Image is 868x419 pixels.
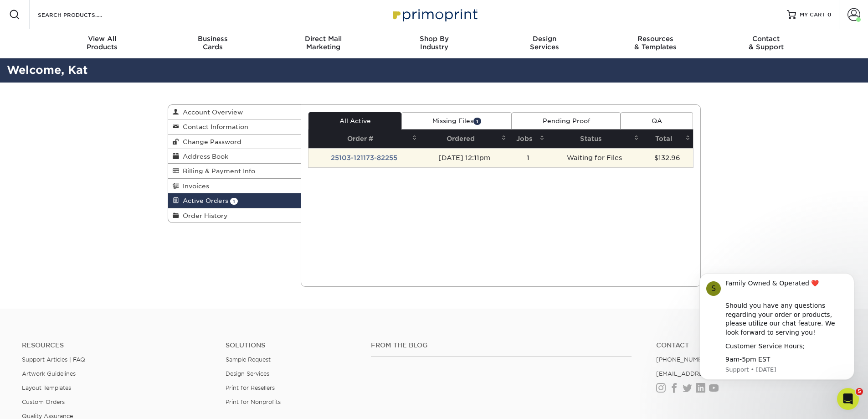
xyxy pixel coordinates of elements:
[827,11,832,18] span: 0
[47,35,158,43] span: View All
[308,129,420,148] th: Order #
[22,341,212,349] h4: Resources
[179,197,228,204] span: Active Orders
[168,149,301,164] a: Address Book
[711,29,822,58] a: Contact& Support
[47,35,158,51] div: Products
[308,112,401,129] a: All Active
[512,112,621,129] a: Pending Proof
[168,208,301,222] a: Order History
[168,179,301,193] a: Invoices
[379,35,489,43] span: Shop By
[226,356,271,363] a: Sample Request
[22,370,76,377] a: Artwork Guidelines
[642,129,693,148] th: Total
[157,29,268,58] a: BusinessCards
[600,35,711,51] div: & Templates
[268,35,379,51] div: Marketing
[642,148,693,167] td: $132.96
[179,138,241,145] span: Change Password
[157,35,268,43] span: Business
[686,262,868,414] iframe: Intercom notifications message
[379,29,489,58] a: Shop ByIndustry
[226,398,281,405] a: Print for Nonprofits
[22,356,85,363] a: Support Articles | FAQ
[656,356,713,363] a: [PHONE_NUMBER]
[168,193,301,208] a: Active Orders 1
[379,35,489,51] div: Industry
[656,341,846,349] a: Contact
[837,388,859,410] iframe: Intercom live chat
[473,118,481,124] span: 1
[856,388,863,395] span: 5
[226,384,275,391] a: Print for Resellers
[547,129,642,148] th: Status
[420,129,509,148] th: Ordered
[401,112,512,129] a: Missing Files1
[179,123,248,130] span: Contact Information
[489,35,600,51] div: Services
[22,384,71,391] a: Layout Templates
[489,35,600,43] span: Design
[226,341,357,349] h4: Solutions
[489,29,600,58] a: DesignServices
[711,35,822,43] span: Contact
[547,148,642,167] td: Waiting for Files
[230,198,238,205] span: 1
[308,148,420,167] td: 25103-121173-82255
[168,119,301,134] a: Contact Information
[600,29,711,58] a: Resources& Templates
[600,35,711,43] span: Resources
[509,148,547,167] td: 1
[179,109,243,116] span: Account Overview
[268,35,379,43] span: Direct Mail
[371,341,632,349] h4: From the Blog
[800,11,826,19] span: MY CART
[168,134,301,149] a: Change Password
[226,370,269,377] a: Design Services
[711,35,822,51] div: & Support
[509,129,547,148] th: Jobs
[168,105,301,119] a: Account Overview
[37,9,126,20] input: SEARCH PRODUCTS.....
[47,29,158,58] a: View AllProducts
[420,148,509,167] td: [DATE] 12:11pm
[179,182,209,190] span: Invoices
[268,29,379,58] a: Direct MailMarketing
[656,370,765,377] a: [EMAIL_ADDRESS][DOMAIN_NAME]
[389,5,480,24] img: Primoprint
[168,164,301,178] a: Billing & Payment Info
[157,35,268,51] div: Cards
[179,212,228,219] span: Order History
[179,153,228,160] span: Address Book
[179,167,255,175] span: Billing & Payment Info
[621,112,693,129] a: QA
